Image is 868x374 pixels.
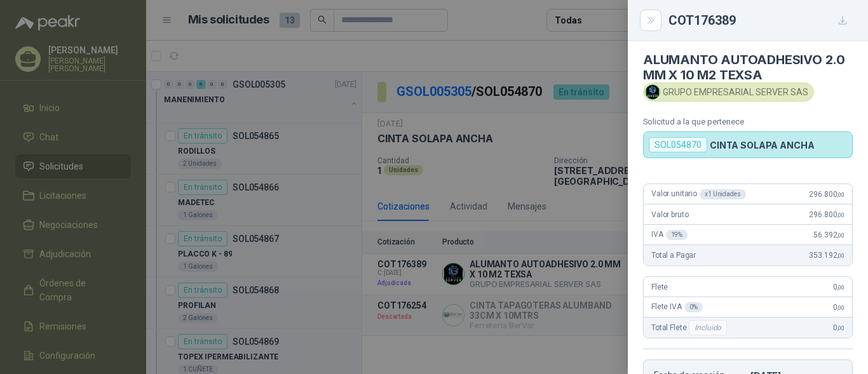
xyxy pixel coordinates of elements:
span: 0 [833,283,844,291]
p: Solicitud a la que pertenece [643,117,853,126]
span: ,00 [837,232,844,239]
span: ,00 [837,191,844,198]
span: 353.192 [809,251,844,260]
span: 0 [833,323,844,332]
span: ,00 [837,252,844,259]
div: 19 % [666,230,688,240]
span: 0 [833,303,844,312]
span: ,00 [837,211,844,218]
div: Incluido [689,320,727,335]
div: GRUPO EMPRESARIAL SERVER SAS [643,83,814,102]
span: Flete [651,283,668,291]
div: SOL054870 [649,137,707,152]
span: ,00 [837,284,844,291]
span: 296.800 [809,190,844,199]
span: IVA [651,230,688,240]
span: Valor bruto [651,210,688,219]
span: ,00 [837,304,844,311]
span: 296.800 [809,210,844,219]
h4: ALUMANTO AUTOADHESIVO 2.0 MM X 10 M2 TEXSA [643,52,853,83]
span: Flete IVA [651,302,703,312]
div: COT176389 [668,10,853,30]
button: Close [643,13,658,28]
div: 0 % [684,302,703,312]
span: Total a Pagar [651,251,696,260]
span: Total Flete [651,320,729,335]
span: ,00 [837,324,844,331]
div: x 1 Unidades [700,189,746,199]
span: Valor unitario [651,189,746,199]
img: Company Logo [646,85,660,99]
p: CINTA SOLAPA ANCHA [710,140,814,150]
span: 56.392 [813,230,844,239]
